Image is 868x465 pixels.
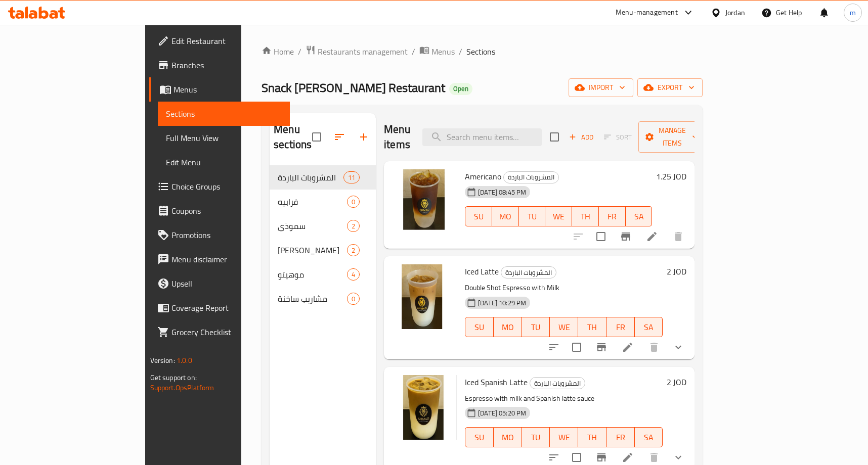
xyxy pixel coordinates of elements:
[270,161,376,315] nav: Menu sections
[278,293,347,305] span: مشاريب ساخنة
[278,196,347,208] span: فرابيه
[554,320,574,335] span: WE
[545,206,572,226] button: WE
[171,326,282,338] span: Grocery Checklist
[622,341,634,353] a: Edit menu item
[347,293,360,305] div: items
[171,59,282,71] span: Branches
[419,45,455,58] a: Menus
[262,45,703,58] nav: breadcrumb
[465,392,663,405] p: Espresso with milk and Spanish latte sauce
[565,129,597,145] span: Add item
[465,317,494,337] button: SU
[522,427,550,447] button: TU
[298,45,301,58] li: /
[171,229,282,241] span: Promotions
[666,335,690,359] button: show more
[306,126,327,148] span: Select all sections
[459,45,462,58] li: /
[149,271,290,296] a: Upsell
[494,427,522,447] button: MO
[616,7,678,19] div: Menu-management
[611,320,631,335] span: FR
[614,224,638,249] button: Branch-specific-item
[343,171,360,183] div: items
[501,267,556,278] span: المشروبات الباردة
[150,354,175,367] span: Version:
[465,375,528,390] span: Iced Spanish Latte
[306,45,408,58] a: Restaurants management
[496,209,515,224] span: MO
[158,126,290,150] a: Full Menu View
[635,427,663,447] button: SA
[474,298,530,308] span: [DATE] 10:29 PM
[392,169,457,234] img: Americano
[278,268,347,281] span: موهيتو
[642,335,666,359] button: delete
[347,196,360,208] div: items
[149,320,290,344] a: Grocery Checklist
[348,294,359,304] span: 0
[449,83,472,95] div: Open
[270,214,376,238] div: سموذي2
[149,77,290,102] a: Menus
[422,128,542,146] input: search
[542,335,566,359] button: sort-choices
[656,169,686,183] h6: 1.25 JOD
[639,320,659,335] span: SA
[270,165,376,190] div: المشروبات الباردة11
[270,190,376,214] div: فرابيه0
[544,126,565,148] span: Select section
[171,302,282,314] span: Coverage Report
[503,171,559,183] div: المشروبات الباردة
[270,238,376,262] div: [PERSON_NAME]2
[149,53,290,77] a: Branches
[582,430,602,445] span: TH
[149,29,290,53] a: Edit Restaurant
[166,156,282,168] span: Edit Menu
[469,430,490,445] span: SU
[577,81,625,94] span: import
[603,209,622,224] span: FR
[850,7,856,18] span: m
[589,335,614,359] button: Branch-specific-item
[348,270,359,280] span: 4
[278,171,343,183] span: المشروبات الباردة
[637,78,703,97] button: export
[498,320,518,335] span: MO
[149,296,290,320] a: Coverage Report
[494,317,522,337] button: MO
[504,171,558,183] span: المشروبات الباردة
[566,337,587,358] span: Select to update
[262,76,445,99] span: Snack [PERSON_NAME] Restaurant
[171,253,282,265] span: Menu disclaimer
[384,122,410,152] h2: Menu items
[530,378,585,389] span: المشروبات الباردة
[348,221,359,231] span: 2
[171,35,282,47] span: Edit Restaurant
[611,430,631,445] span: FR
[150,381,214,394] a: Support.OpsPlatform
[392,375,457,440] img: Iced Spanish Latte
[630,209,648,224] span: SA
[270,262,376,287] div: موهيتو4
[449,84,472,93] span: Open
[672,451,684,463] svg: Show Choices
[597,129,638,145] span: Select section first
[465,206,492,226] button: SU
[572,206,599,226] button: TH
[469,320,490,335] span: SU
[158,102,290,126] a: Sections
[492,206,519,226] button: MO
[622,451,634,463] a: Edit menu item
[568,131,595,143] span: Add
[274,122,312,152] h2: Menu sections
[465,169,501,184] span: Americano
[638,121,706,153] button: Manage items
[645,81,695,94] span: export
[149,174,290,199] a: Choice Groups
[158,150,290,174] a: Edit Menu
[667,264,686,278] h6: 2 JOD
